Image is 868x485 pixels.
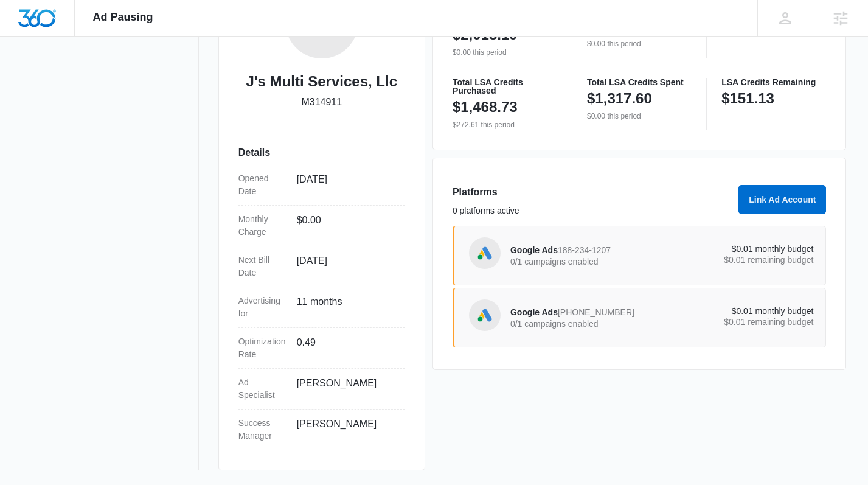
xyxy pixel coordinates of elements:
div: Ad Specialist[PERSON_NAME] [238,369,405,410]
dd: 11 months [297,295,395,320]
p: $0.00 this period [587,38,692,49]
div: Optimization Rate0.49 [238,328,405,369]
span: Ad Pausing [93,11,153,24]
p: $0.00 this period [453,47,557,58]
p: $0.01 monthly budget [662,245,813,253]
img: Google Ads [476,244,494,262]
img: Google Ads [476,306,494,324]
div: Advertising for11 months [238,287,405,328]
span: Google Ads [510,307,558,317]
p: $272.61 this period [453,119,557,130]
p: M314911 [301,95,342,110]
p: 0 platforms active [453,204,731,217]
dd: $0.00 [297,213,395,239]
p: $0.01 remaining budget [662,318,813,326]
button: Link Ad Account [738,185,826,214]
dd: [PERSON_NAME] [297,376,395,402]
dd: [DATE] [297,172,395,198]
p: Total LSA Credits Purchased [453,78,557,95]
p: LSA Credits Remaining [721,78,826,86]
dd: 0.49 [297,335,395,361]
dt: Ad Specialist [238,376,287,402]
a: Google AdsGoogle Ads188-234-12070/1 campaigns enabled$0.01 monthly budget$0.01 remaining budget [453,226,826,285]
dt: Advertising for [238,295,287,320]
dt: Monthly Charge [238,213,287,239]
p: $0.01 remaining budget [662,256,813,264]
p: $0.00 this period [587,111,692,122]
dd: [DATE] [297,254,395,279]
a: Google AdsGoogle Ads[PHONE_NUMBER]0/1 campaigns enabled$0.01 monthly budget$0.01 remaining budget [453,288,826,347]
p: $0.01 monthly budget [662,307,813,315]
span: [PHONE_NUMBER] [558,307,634,317]
dt: Optimization Rate [238,335,287,361]
h2: J's Multi Services, Llc [246,71,397,92]
p: 0/1 campaigns enabled [510,319,662,328]
div: Opened Date[DATE] [238,165,405,206]
p: $1,468.73 [453,97,518,117]
div: Monthly Charge$0.00 [238,206,405,246]
p: 0/1 campaigns enabled [510,257,662,266]
span: Google Ads [510,245,558,255]
h3: Platforms [453,185,731,200]
h3: Details [238,145,405,160]
dt: Next Bill Date [238,254,287,279]
dt: Opened Date [238,172,287,198]
p: $1,317.60 [587,89,652,108]
div: Success Manager[PERSON_NAME] [238,410,405,450]
dt: Success Manager [238,417,287,442]
dd: [PERSON_NAME] [297,417,395,442]
p: $151.13 [721,89,774,108]
span: 188-234-1207 [558,245,611,255]
p: Total LSA Credits Spent [587,78,692,86]
div: Next Bill Date[DATE] [238,246,405,287]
